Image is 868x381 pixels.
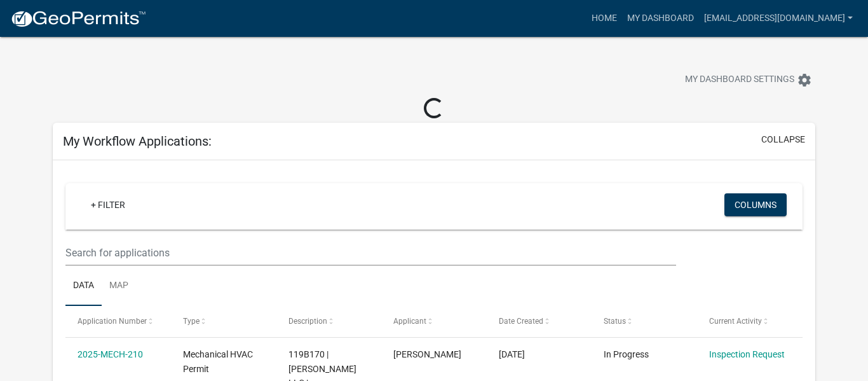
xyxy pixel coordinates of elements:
datatable-header-cell: Description [276,306,381,336]
a: Home [587,6,622,31]
a: [EMAIL_ADDRESS][DOMAIN_NAME] [699,6,858,31]
a: Inspection Request [709,349,785,359]
span: Application Number [78,317,147,326]
span: My Dashboard Settings [685,73,794,88]
button: Columns [724,193,787,216]
span: In Progress [604,349,649,359]
a: My Dashboard [622,6,699,31]
i: settings [797,73,812,88]
span: Type [183,317,200,326]
span: Applicant [393,317,426,326]
datatable-header-cell: Applicant [381,306,487,336]
button: collapse [761,133,805,146]
input: Search for applications [65,240,676,266]
datatable-header-cell: Application Number [65,306,171,336]
a: Data [65,266,102,307]
h5: My Workflow Applications: [63,134,212,149]
a: 2025-MECH-210 [78,349,143,359]
span: Date Created [499,317,543,326]
span: Current Activity [709,317,762,326]
span: Michael bush [393,349,461,359]
a: Map [102,266,136,307]
datatable-header-cell: Current Activity [697,306,803,336]
button: My Dashboard Settingssettings [675,67,822,92]
span: Description [288,317,327,326]
datatable-header-cell: Date Created [487,306,592,336]
a: + Filter [81,193,135,216]
datatable-header-cell: Status [592,306,697,336]
span: Status [604,317,626,326]
span: 09/02/2025 [499,349,525,359]
datatable-header-cell: Type [171,306,276,336]
span: Mechanical HVAC Permit [183,349,253,374]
